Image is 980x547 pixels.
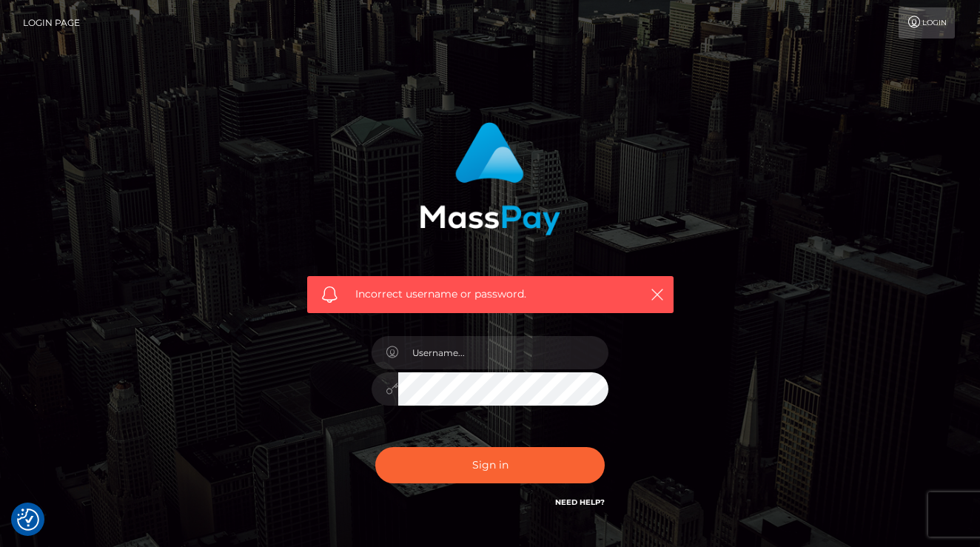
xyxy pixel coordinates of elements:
[23,7,80,38] a: Login Page
[375,447,605,483] button: Sign in
[899,7,955,38] a: Login
[555,497,605,507] a: Need Help?
[17,509,39,531] img: Revisit consent button
[398,336,608,369] input: Username...
[17,509,39,531] button: Consent Preferences
[355,286,625,302] span: Incorrect username or password.
[420,122,560,235] img: MassPay Login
